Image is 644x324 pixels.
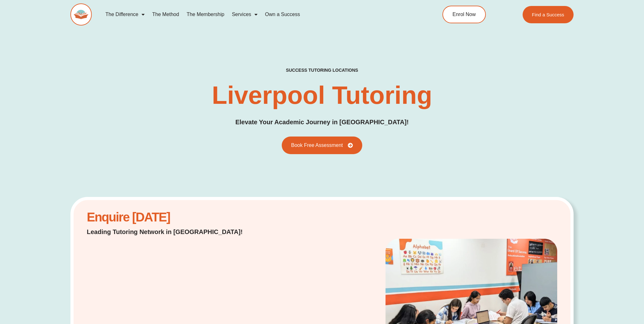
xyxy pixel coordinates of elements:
[522,6,574,23] a: Find a Success
[183,7,228,22] a: The Membership
[452,12,476,17] span: Enrol Now
[291,143,343,148] span: Book Free Assessment
[286,67,358,73] h2: success tutoring locations
[282,137,363,154] a: Book Free Assessment
[102,7,148,22] a: The Difference
[87,213,259,221] h2: Enquire [DATE]
[102,7,414,22] nav: Menu
[235,117,408,127] p: Elevate Your Academic Journey in [GEOGRAPHIC_DATA]!
[261,7,304,22] a: Own a Success
[532,12,564,17] span: Find a Success
[212,83,432,108] h1: Liverpool Tutoring
[442,6,486,23] a: Enrol Now
[87,227,259,236] p: Leading Tutoring Network in [GEOGRAPHIC_DATA]!
[228,7,261,22] a: Services
[148,7,183,22] a: The Method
